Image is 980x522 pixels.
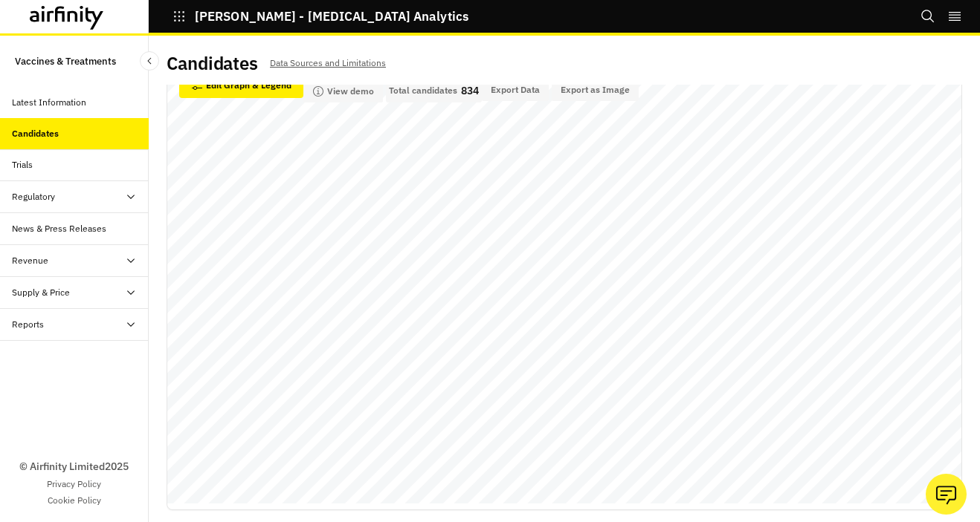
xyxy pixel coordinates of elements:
[552,79,639,101] button: Export as Image
[12,96,86,109] div: Latest Information
[12,127,59,140] div: Candidates
[12,254,48,267] div: Revenue
[195,10,468,23] p: [PERSON_NAME] - [MEDICAL_DATA] Analytics
[12,222,106,235] div: News & Press Releases
[12,286,70,299] div: Supply & Price
[48,494,101,507] a: Cookie Policy
[173,4,468,29] button: [PERSON_NAME] - [MEDICAL_DATA] Analytics
[389,85,457,96] p: Total candidates
[303,80,383,102] button: View demo
[12,318,44,331] div: Reports
[461,85,479,96] p: 834
[12,158,33,172] div: Trials
[179,73,303,98] button: Edit Graph & Legend
[12,190,55,203] div: Regulatory
[926,474,967,515] button: Ask our analysts
[140,51,159,71] button: Close Sidebar
[167,53,258,74] h2: Candidates
[47,477,101,491] a: Privacy Policy
[15,48,116,75] p: Vaccines & Treatments
[482,79,549,101] button: Export Data
[270,55,386,71] p: Data Sources and Limitations
[921,4,935,29] button: Search
[19,459,129,474] p: © Airfinity Limited 2025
